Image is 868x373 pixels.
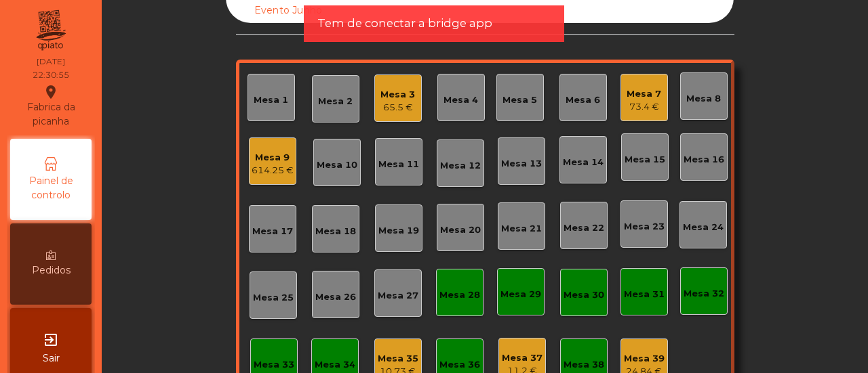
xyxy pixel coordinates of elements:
span: Sair [43,351,60,366]
div: Mesa 13 [501,157,542,171]
div: Mesa 39 [624,352,665,366]
div: Mesa 38 [564,358,604,372]
div: Mesa 32 [684,287,724,301]
div: Mesa 8 [686,92,721,106]
div: Mesa 2 [318,95,353,108]
span: Painel de controlo [14,174,88,202]
div: 73.4 € [627,100,661,114]
img: qpiato [34,7,67,54]
div: Mesa 36 [439,358,480,372]
div: Mesa 35 [378,352,418,366]
div: Mesa 37 [502,351,542,365]
div: Fabrica da picanha [11,84,91,129]
div: Mesa 22 [564,221,604,235]
div: Mesa 16 [684,153,724,167]
div: Mesa 21 [501,222,542,236]
div: Mesa 9 [252,151,294,164]
div: Mesa 23 [624,220,665,234]
i: location_on [43,84,59,100]
div: Mesa 25 [253,291,294,305]
div: Mesa 31 [624,288,665,301]
i: exit_to_app [43,332,59,348]
div: Mesa 15 [625,153,665,167]
div: Mesa 10 [317,158,357,172]
div: Mesa 24 [683,221,724,234]
div: Mesa 30 [564,288,604,302]
div: Mesa 1 [254,93,288,107]
div: Mesa 6 [566,93,600,107]
div: Mesa 14 [563,156,604,169]
div: Mesa 12 [440,159,481,173]
div: Mesa 3 [380,88,415,102]
div: Mesa 7 [627,87,661,101]
div: 614.25 € [252,164,294,177]
div: [DATE] [37,56,65,68]
div: Mesa 5 [502,93,537,107]
div: 65.5 € [380,101,415,114]
div: Mesa 17 [252,225,293,238]
span: Pedidos [32,263,71,278]
div: Mesa 33 [254,358,294,372]
div: Mesa 19 [378,224,419,238]
div: Mesa 26 [315,290,356,304]
div: 22:30:55 [33,69,69,81]
div: Mesa 34 [315,358,355,372]
div: Mesa 20 [440,223,481,237]
div: Mesa 18 [315,225,356,238]
div: Mesa 29 [500,288,541,301]
div: Mesa 28 [439,288,480,302]
div: Mesa 11 [378,158,419,171]
div: Mesa 4 [443,93,478,107]
span: Tem de conectar a bridge app [317,15,492,32]
div: Mesa 27 [378,289,418,303]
